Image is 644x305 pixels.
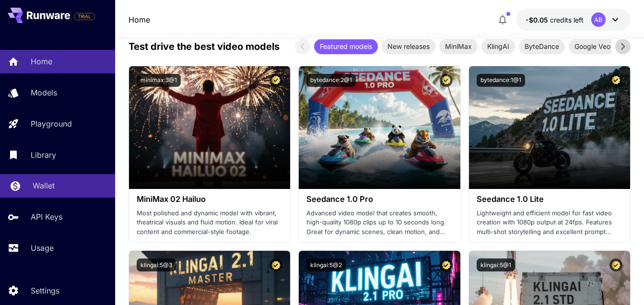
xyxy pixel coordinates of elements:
[526,15,584,25] div: -$0.0536
[33,180,55,191] p: Wallet
[306,74,356,87] button: bytedance:2@1
[129,14,150,25] nav: breadcrumb
[477,74,525,87] button: bytedance:1@1
[299,66,460,189] img: alt
[439,39,478,54] div: MiniMax
[550,16,584,24] span: credits left
[314,39,378,54] div: Featured models
[129,66,291,189] img: alt
[440,74,453,87] button: Certified Model – Vetted for best performance and includes a commercial license.
[569,39,616,54] div: Google Veo
[31,211,62,223] p: API Keys
[469,66,631,189] img: alt
[609,74,622,87] button: Certified Model – Vetted for best performance and includes a commercial license.
[382,39,435,54] div: New releases
[31,87,57,98] p: Models
[314,41,378,51] span: Featured models
[137,195,283,204] h3: MiniMax 02 Hailuo
[306,195,453,204] h3: Seedance 1.0 Pro
[31,149,56,161] p: Library
[609,258,622,271] button: Certified Model – Vetted for best performance and includes a commercial license.
[477,209,623,237] p: Lightweight and efficient model for fast video creation with 1080p output at 24fps. Features mult...
[137,74,181,87] button: minimax:3@1
[477,195,623,204] h3: Seedance 1.0 Lite
[519,41,565,51] span: ByteDance
[440,258,453,271] button: Certified Model – Vetted for best performance and includes a commercial license.
[519,39,565,54] div: ByteDance
[74,11,95,22] span: Add your payment card to enable full platform functionality.
[31,242,54,254] p: Usage
[31,118,72,129] p: Playground
[591,12,606,27] div: AB
[31,285,59,296] p: Settings
[306,209,453,237] p: Advanced video model that creates smooth, high-quality 1080p clips up to 10 seconds long. Great f...
[569,41,616,51] span: Google Veo
[306,258,346,271] button: klingai:5@2
[481,41,515,51] span: KlingAI
[516,9,631,31] button: -$0.0536AB
[74,13,94,20] span: TRIAL
[129,39,280,54] p: Test drive the best video models
[31,56,52,67] p: Home
[137,209,283,237] p: Most polished and dynamic model with vibrant, theatrical visuals and fluid motion. Ideal for vira...
[137,258,176,271] button: klingai:5@3
[526,16,550,24] span: -$0.05
[269,74,282,87] button: Certified Model – Vetted for best performance and includes a commercial license.
[439,41,478,51] span: MiniMax
[481,39,515,54] div: KlingAI
[269,258,282,271] button: Certified Model – Vetted for best performance and includes a commercial license.
[129,14,150,25] a: Home
[477,258,515,271] button: klingai:5@1
[382,41,435,51] span: New releases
